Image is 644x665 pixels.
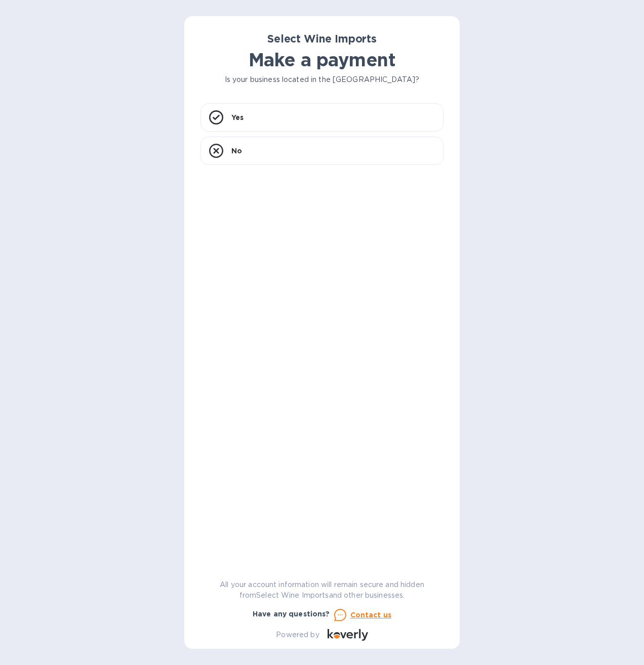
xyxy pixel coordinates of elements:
[267,32,377,45] b: Select Wine Imports
[231,146,242,156] p: No
[200,74,444,85] p: Is your business located in the [GEOGRAPHIC_DATA]?
[253,610,330,618] b: Have any questions?
[350,611,392,619] u: Contact us
[200,49,444,70] h1: Make a payment
[276,630,319,640] p: Powered by
[231,112,244,122] p: Yes
[200,579,444,601] p: All your account information will remain secure and hidden from Select Wine Imports and other bus...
